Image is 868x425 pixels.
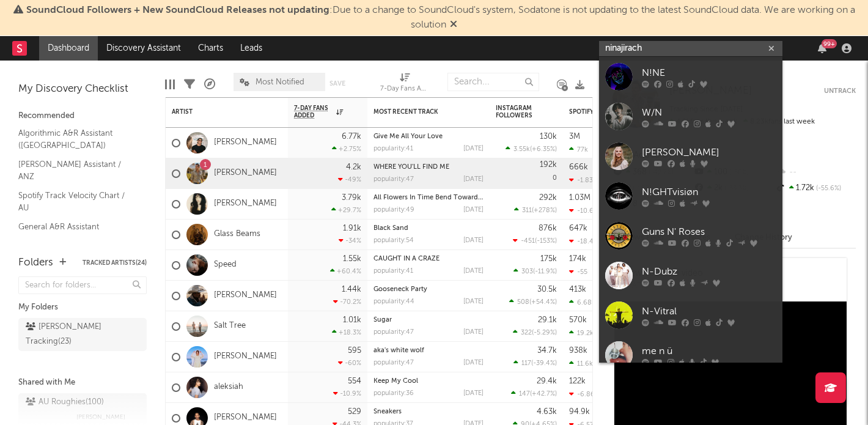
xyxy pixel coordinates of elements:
[332,328,361,336] div: +18.3 %
[463,237,484,244] div: [DATE]
[513,146,530,153] span: 3.55k
[774,164,856,180] div: --
[348,377,361,385] div: 554
[537,408,557,416] div: 4.63k
[463,329,484,336] div: [DATE]
[214,138,277,148] a: [PERSON_NAME]
[18,300,147,315] div: My Folders
[373,207,414,213] div: popularity: 49
[373,164,449,171] a: WHERE YOU'LL FIND ME
[569,146,588,153] div: 77k
[642,105,776,120] div: W/N
[642,304,776,319] div: N-Vitral
[348,408,361,416] div: 529
[373,194,509,201] a: All Flowers In Time Bend Towards The Sun
[642,224,776,239] div: Guns N' Roses
[569,316,587,324] div: 570k
[822,39,837,48] div: 99 +
[569,377,586,385] div: 122k
[214,260,237,270] a: Speed
[463,390,484,397] div: [DATE]
[373,194,484,201] div: All Flowers In Time Bend Towards The Sun
[373,225,408,232] a: Black Sand
[76,410,125,424] span: [PERSON_NAME]
[513,359,557,367] div: ( )
[331,206,361,214] div: +29.7 %
[189,36,232,61] a: Charts
[642,145,776,160] div: [PERSON_NAME]
[509,298,557,306] div: ( )
[373,225,484,232] div: Black Sand
[18,276,147,294] input: Search for folders...
[98,36,189,61] a: Discovery Assistant
[521,330,532,336] span: 322
[538,316,557,324] div: 29.1k
[18,220,134,245] a: General A&R Assistant ([GEOGRAPHIC_DATA])
[18,189,134,214] a: Spotify Track Velocity Chart / AU
[342,194,361,202] div: 3.79k
[342,286,361,294] div: 1.44k
[18,318,147,351] a: [PERSON_NAME] Tracking(23)
[569,108,661,116] div: Spotify Monthly Listeners
[214,382,243,393] a: aleksiah
[539,224,557,232] div: 876k
[463,360,484,366] div: [DATE]
[373,329,414,336] div: popularity: 47
[540,161,557,169] div: 192k
[642,65,776,80] div: N!NE
[339,237,361,245] div: -34 %
[18,256,53,270] div: Folders
[373,317,392,323] a: Sugar
[531,299,555,306] span: +54.4 %
[642,264,776,279] div: N-Dubz
[26,6,855,30] span: : Due to a change to SoundCloud's system, Sodatone is not updating to the latest SoundCloud data....
[18,109,147,124] div: Recommended
[373,108,465,116] div: Most Recent Track
[534,330,555,336] span: -5.29 %
[519,391,530,397] span: 147
[332,145,361,153] div: +2.75 %
[342,133,361,141] div: 6.77k
[18,82,147,97] div: My Discovery Checklist
[232,36,271,61] a: Leads
[521,360,531,367] span: 117
[373,237,414,244] div: popularity: 54
[373,268,413,275] div: popularity: 41
[463,298,484,305] div: [DATE]
[333,298,361,306] div: -70.2 %
[511,390,557,397] div: ( )
[642,185,776,199] div: N!GHTvisiøn
[463,207,484,213] div: [DATE]
[18,127,134,152] a: Algorithmic A&R Assistant ([GEOGRAPHIC_DATA])
[380,82,429,97] div: 7-Day Fans Added (7-Day Fans Added)
[450,20,457,30] span: Dismiss
[539,194,557,202] div: 292k
[535,268,555,275] span: -11.9 %
[338,176,361,183] div: -49 %
[599,97,782,136] a: W/N
[83,260,147,266] button: Tracked Artists(24)
[814,185,841,192] span: -55.6 %
[463,268,484,275] div: [DATE]
[172,108,263,116] div: Artist
[517,299,529,306] span: 508
[18,375,147,390] div: Shared with Me
[373,298,414,305] div: popularity: 44
[506,145,557,153] div: ( )
[540,255,557,263] div: 175k
[294,105,333,119] span: 7-Day Fans Added
[818,43,826,53] button: 99+
[26,395,104,410] div: AU Roughies ( 100 )
[373,146,413,152] div: popularity: 41
[569,176,597,184] div: -1.83k
[569,207,597,215] div: -10.6k
[373,256,440,262] a: CAUGHT IN A CRAZE
[373,408,484,415] div: Sneakers
[373,286,484,293] div: Gooseneck Party
[532,391,555,397] span: +42.7 %
[256,78,304,86] span: Most Notified
[373,133,484,140] div: Give Me All Your Love
[513,267,557,275] div: ( )
[569,224,587,232] div: 647k
[533,360,555,367] span: -39.4 %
